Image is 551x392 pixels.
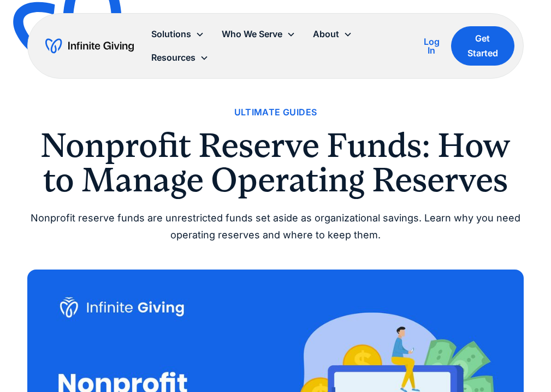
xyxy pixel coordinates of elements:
[313,27,339,42] div: About
[421,35,443,57] a: Log In
[151,50,195,65] div: Resources
[27,128,523,197] h1: Nonprofit Reserve Funds: How to Manage Operating Reserves
[451,26,514,66] a: Get Started
[421,37,443,55] div: Log In
[151,27,191,42] div: Solutions
[143,22,213,46] div: Solutions
[234,105,317,120] a: Ultimate Guides
[213,22,304,46] div: Who We Serve
[143,46,217,69] div: Resources
[45,37,133,55] a: home
[27,210,523,243] div: Nonprofit reserve funds are unrestricted funds set aside as organizational savings. Learn why you...
[304,22,361,46] div: About
[222,27,282,42] div: Who We Serve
